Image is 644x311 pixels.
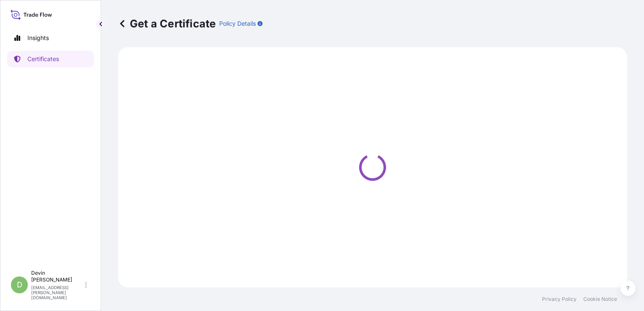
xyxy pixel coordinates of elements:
[27,34,49,42] p: Insights
[123,52,622,282] div: Loading
[17,281,22,289] span: D
[7,29,94,46] a: Insights
[542,296,577,303] a: Privacy Policy
[27,55,59,63] p: Certificates
[31,270,83,283] p: Devin [PERSON_NAME]
[31,285,83,300] p: [EMAIL_ADDRESS][PERSON_NAME][DOMAIN_NAME]
[118,17,216,30] p: Get a Certificate
[7,51,94,67] a: Certificates
[219,19,256,28] p: Policy Details
[583,296,617,303] a: Cookie Notice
